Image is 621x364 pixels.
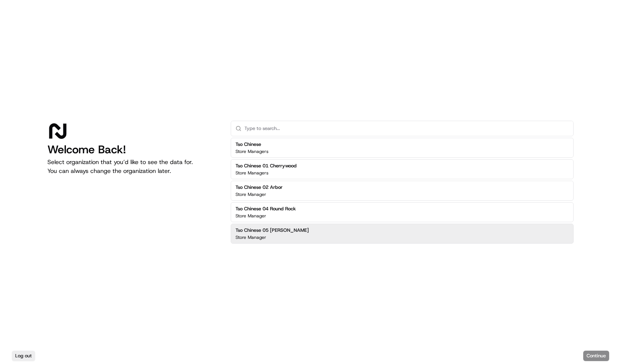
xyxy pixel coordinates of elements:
p: Store Managers [236,148,268,154]
h1: Welcome Back! [47,143,219,156]
button: Log out [12,351,35,361]
h2: Tso Chinese 04 Round Rock [236,206,296,212]
p: Store Manager [236,213,266,219]
div: Suggestions [231,136,574,245]
h2: Tso Chinese [236,141,268,148]
h2: Tso Chinese 01 Cherrywood [236,163,297,169]
h2: Tso Chinese 02 Arbor [236,184,283,191]
p: Store Manager [236,234,266,240]
input: Type to search... [244,121,569,136]
p: Select organization that you’d like to see the data for. You can always change the organization l... [47,158,219,176]
p: Store Managers [236,170,268,176]
p: Store Manager [236,191,266,197]
h2: Tso Chinese 05 [PERSON_NAME] [236,227,309,234]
